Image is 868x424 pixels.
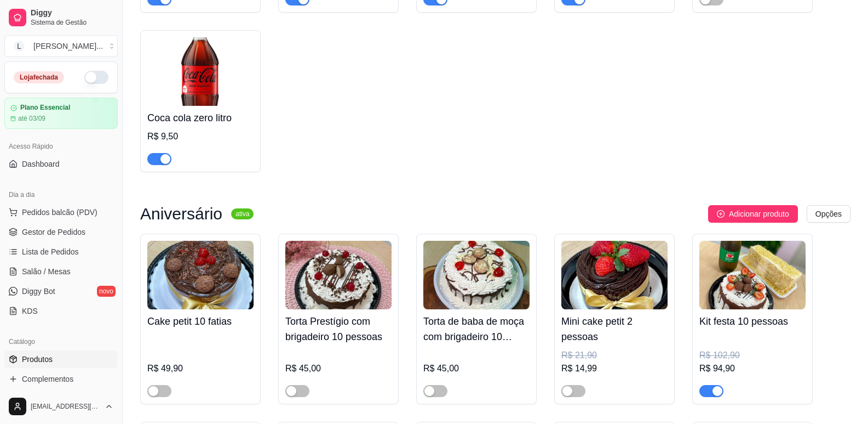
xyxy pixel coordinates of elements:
[4,138,118,155] div: Acesso Rápido
[14,41,25,52] span: L
[22,266,71,277] span: Salão / Mesas
[231,208,254,219] sup: ativa
[33,41,103,52] div: [PERSON_NAME] ...
[147,110,254,126] h4: Coca cola zero litro
[561,362,668,375] div: R$ 14,99
[147,241,254,309] img: product-image
[31,18,113,27] span: Sistema de Gestão
[4,302,118,320] a: KDS
[31,402,100,411] span: [EMAIL_ADDRESS][DOMAIN_NAME]
[140,207,222,221] h3: Aniversário
[708,205,798,223] button: Adicionar produto
[4,350,118,368] a: Produtos
[20,104,70,112] article: Plano Essencial
[4,263,118,280] a: Salão / Mesas
[717,210,725,218] span: plus-circle
[807,205,850,223] button: Opções
[285,362,392,375] div: R$ 45,00
[4,393,118,420] button: [EMAIL_ADDRESS][DOMAIN_NAME]
[4,203,118,221] button: Pedidos balcão (PDV)
[4,282,118,300] a: Diggy Botnovo
[285,241,392,309] img: product-image
[423,362,530,375] div: R$ 45,00
[14,71,64,83] div: Loja fechada
[729,208,789,220] span: Adicionar produto
[4,98,118,129] a: Plano Essencialaté 03/09
[147,314,254,329] h4: Cake petit 10 fatias
[18,114,45,123] article: até 03/09
[4,333,118,350] div: Catálogo
[22,227,85,238] span: Gestor de Pedidos
[699,241,806,309] img: product-image
[22,306,38,316] span: KDS
[699,314,806,329] h4: Kit festa 10 pessoas
[285,314,392,344] h4: Torta Prestígio com brigadeiro 10 pessoas
[22,374,73,385] span: Complementos
[31,8,113,18] span: Diggy
[561,349,668,362] div: R$ 21,90
[699,362,806,375] div: R$ 94,90
[423,314,530,344] h4: Torta de baba de moça com brigadeiro 10 pessoas
[4,155,118,173] a: Dashboard
[815,208,842,220] span: Opções
[147,130,254,143] div: R$ 9,50
[4,35,118,57] button: Select a team
[84,71,108,84] button: Alterar Status
[147,362,254,375] div: R$ 49,90
[561,314,668,344] h4: Mini cake petit 2 pessoas
[22,354,53,365] span: Produtos
[4,186,118,203] div: Dia a dia
[22,159,60,169] span: Dashboard
[699,349,806,362] div: R$ 102,90
[147,37,254,106] img: product-image
[4,223,118,241] a: Gestor de Pedidos
[22,207,97,218] span: Pedidos balcão (PDV)
[22,286,55,297] span: Diggy Bot
[561,241,668,309] img: product-image
[4,370,118,388] a: Complementos
[4,243,118,261] a: Lista de Pedidos
[423,241,530,309] img: product-image
[4,4,118,31] a: DiggySistema de Gestão
[22,246,79,257] span: Lista de Pedidos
